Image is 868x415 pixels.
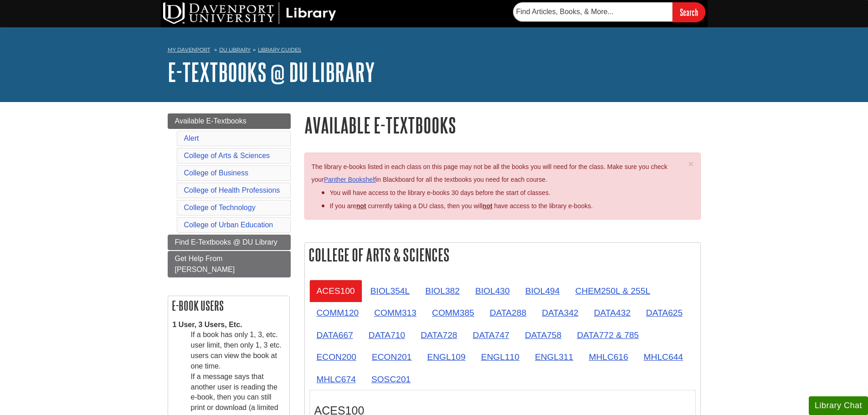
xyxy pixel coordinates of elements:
[513,2,673,21] input: Find Articles, Books, & More...
[570,324,646,346] a: DATA772 & 785
[184,221,273,229] a: College of Urban Education
[637,346,690,368] a: MHLC644
[309,324,360,346] a: DATA667
[330,202,593,210] span: If you are currently taking a DU class, then you will have access to the library e-books.
[420,346,473,368] a: ENGL109
[518,280,567,302] a: BIOL494
[175,238,277,246] span: Find E-Textbooks @ DU Library
[168,113,291,129] a: Available E-Textbooks
[365,346,419,368] a: ECON201
[809,396,868,415] button: Library Chat
[309,302,366,324] a: COMM120
[466,324,517,346] a: DATA747
[483,202,493,210] u: not
[175,255,235,273] span: Get Help From [PERSON_NAME]
[312,163,668,184] span: The library e-books listed in each class on this page may not be all the books you will need for ...
[168,46,210,54] a: My Davenport
[534,302,586,324] a: DATA342
[184,186,280,194] a: College of Health Professions
[568,280,657,302] a: CHEM250L & 255L
[168,235,291,250] a: Find E-Textbooks @ DU Library
[309,280,362,302] a: ACES100
[309,346,364,368] a: ECON200
[425,302,482,324] a: COMM385
[173,320,285,330] dt: 1 User, 3 Users, Etc.
[518,324,569,346] a: DATA758
[304,113,701,137] h1: Available E-Textbooks
[688,159,693,169] button: Close
[168,44,701,58] nav: breadcrumb
[468,280,517,302] a: BIOL430
[168,58,375,86] a: E-Textbooks @ DU Library
[330,189,550,196] span: You will have access to the library e-books 30 days before the start of classes.
[168,296,289,315] h2: E-book Users
[513,2,705,22] form: Searches DU Library's articles, books, and more
[324,176,376,183] a: Panther Bookshelf
[688,159,693,169] span: ×
[367,302,424,324] a: COMM313
[356,202,366,210] strong: not
[361,324,412,346] a: DATA710
[184,152,270,159] a: College of Arts & Sciences
[184,169,248,177] a: College of Business
[175,117,247,125] span: Available E-Textbooks
[673,2,705,22] input: Search
[581,346,635,368] a: MHLC616
[364,368,418,390] a: SOSC201
[474,346,527,368] a: ENGL110
[586,302,637,324] a: DATA432
[363,280,417,302] a: BIOL354L
[528,346,580,368] a: ENGL311
[168,251,291,277] a: Get Help From [PERSON_NAME]
[184,204,256,211] a: College of Technology
[305,243,700,267] h2: College of Arts & Sciences
[219,46,251,53] a: DU Library
[309,368,363,390] a: MHLC674
[413,324,464,346] a: DATA728
[483,302,534,324] a: DATA288
[418,280,467,302] a: BIOL382
[163,2,336,24] img: DU Library
[184,134,199,142] a: Alert
[639,302,690,324] a: DATA625
[258,46,301,53] a: Library Guides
